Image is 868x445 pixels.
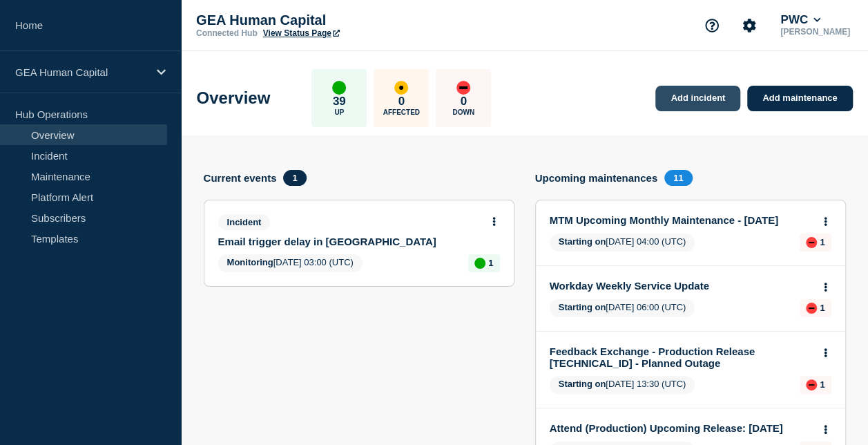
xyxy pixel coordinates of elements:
a: Attend (Production) Upcoming Release: [DATE] [550,422,813,434]
p: Down [452,108,474,116]
h4: Upcoming maintenances [535,172,658,184]
a: Add maintenance [747,86,852,111]
div: down [806,379,817,390]
p: 0 [461,95,467,108]
button: PWC [778,13,823,27]
span: 1 [283,170,306,186]
p: 0 [398,95,405,108]
div: down [456,81,470,95]
a: MTM Upcoming Monthly Maintenance - [DATE] [550,214,813,226]
div: up [332,81,346,95]
a: View Status Page [263,28,340,38]
a: Feedback Exchange - Production Release [TECHNICAL_ID] - Planned Outage [550,345,813,369]
p: 1 [820,379,824,390]
p: Connected Hub [196,28,258,38]
p: Up [334,108,344,116]
h1: Overview [197,88,271,108]
span: [DATE] 13:30 (UTC) [550,376,695,394]
div: down [806,237,817,248]
span: Starting on [559,302,606,312]
span: [DATE] 06:00 (UTC) [550,299,695,317]
span: Incident [218,214,271,230]
span: Starting on [559,379,606,389]
span: 11 [664,170,692,186]
span: Monitoring [227,257,273,267]
p: Affected [383,108,420,116]
p: 1 [488,258,493,268]
h4: Current events [204,172,277,184]
div: affected [394,81,408,95]
a: Add incident [655,86,740,111]
a: Workday Weekly Service Update [550,280,813,292]
p: 39 [333,95,346,108]
p: [PERSON_NAME] [778,27,853,37]
p: 1 [820,303,824,313]
p: GEA Human Capital [196,12,472,28]
span: [DATE] 03:00 (UTC) [218,254,363,272]
p: 1 [820,237,824,247]
button: Account settings [735,11,764,40]
span: Starting on [559,236,606,247]
div: up [474,258,485,269]
a: Email trigger delay in [GEOGRAPHIC_DATA] [218,236,481,247]
button: Support [697,11,726,40]
span: [DATE] 04:00 (UTC) [550,234,695,252]
div: down [806,303,817,314]
p: GEA Human Capital [15,66,148,78]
